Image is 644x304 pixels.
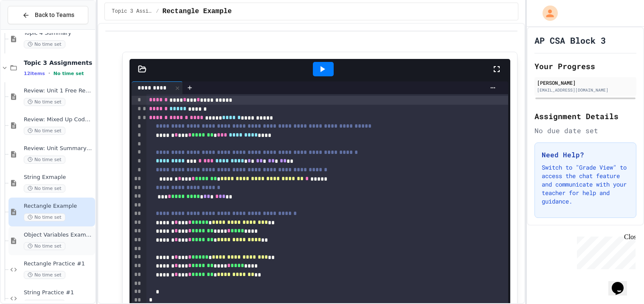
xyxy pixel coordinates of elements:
button: Back to Teams [8,6,88,24]
h3: Need Help? [542,150,629,160]
div: Chat with us now!Close [3,3,59,54]
span: / [156,8,159,15]
p: Switch to "Grade View" to access the chat feature and communicate with your teacher for help and ... [542,163,629,206]
div: [EMAIL_ADDRESS][DOMAIN_NAME] [537,87,634,93]
iframe: chat widget [574,233,636,269]
h2: Your Progress [534,60,636,72]
div: No due date set [534,126,636,136]
div: [PERSON_NAME] [537,79,634,86]
h1: AP CSA Block 3 [534,34,606,46]
h2: Assignment Details [534,110,636,122]
div: My Account [534,3,560,23]
span: Topic 3 Assignments [112,8,152,15]
iframe: chat widget [608,270,636,296]
span: Back to Teams [35,11,74,20]
span: Rectangle Example [163,6,232,17]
